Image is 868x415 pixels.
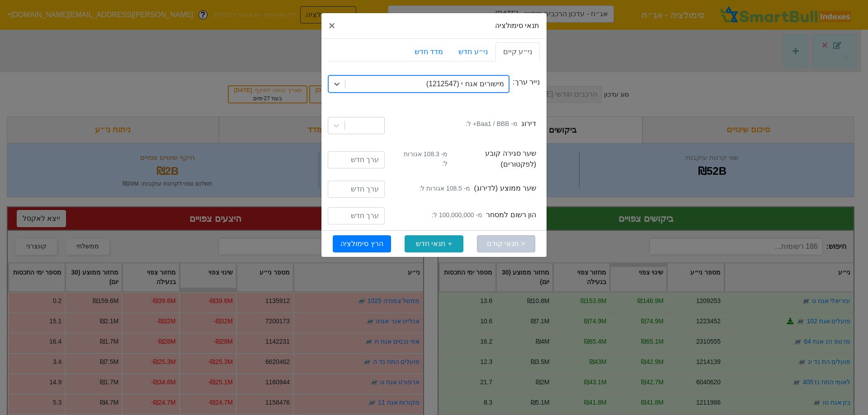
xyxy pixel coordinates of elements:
[405,235,463,252] button: + תנאי חדש
[328,151,385,168] input: ערך חדש
[419,184,470,193] small: מ- 108.5 אגורות ל:
[495,42,540,61] a: ני״ע קיים
[333,235,391,252] button: הרץ סימולציה
[395,148,536,170] label: שער סגירה קובע (לפקטורים)
[321,13,547,39] div: תנאי סימולציה
[426,79,504,89] div: מישורים אגח י (1212547)
[407,42,451,61] a: מדד חדש
[477,235,535,252] button: < תנאי קודם
[451,42,495,61] a: ני״ע חדש
[466,119,518,129] small: מ- Baa1 / BBB+ ל:
[432,210,482,220] small: מ- 100,000,000 ל:
[328,181,385,198] input: ערך חדש
[428,210,536,220] label: הון רשום למסחר
[329,19,335,32] span: ×
[462,118,536,129] label: דירוג
[328,207,385,224] input: ערך חדש
[415,183,536,194] label: שער ממוצע (לדירוג)
[513,77,540,88] label: נייר ערך:
[399,149,448,168] small: מ- 108.3 אגורות ל:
